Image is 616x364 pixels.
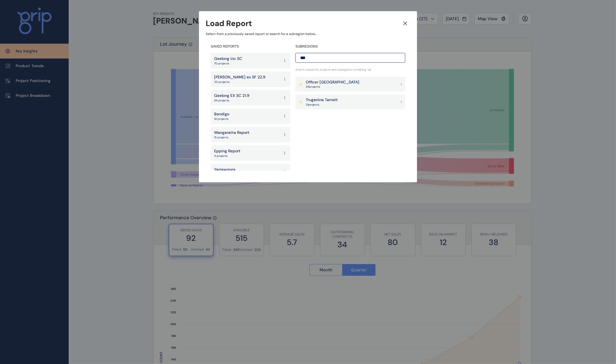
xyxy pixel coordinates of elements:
[206,18,252,29] h3: Load Report
[214,74,265,80] p: [PERSON_NAME] ex SF 22.9
[214,62,242,66] p: 70 projects
[214,117,229,121] p: 19 projects
[214,136,249,139] p: 15 projects
[211,44,290,49] h4: SAVED REPORTS
[295,68,405,72] p: Search results for projects and subregions containing ' tar '
[306,85,359,89] p: 35 project s
[214,130,249,136] p: Wangaratta Report
[214,154,240,158] p: 4 projects
[306,97,338,103] p: Truganina Tarneit
[214,56,242,62] p: Geelong inc SC
[306,80,359,85] p: Officer [GEOGRAPHIC_DATA]
[214,167,235,172] p: Yarrawonga
[214,148,240,154] p: Epping Report
[214,93,249,99] p: Geelong EX SC 21.9
[206,32,410,36] p: Select from a previously saved report or search for a subregion below...
[214,80,265,84] p: 20 projects
[214,111,229,117] p: Bendigo
[295,44,405,49] h4: SUBREGIONS
[214,99,249,102] p: 64 projects
[306,103,338,107] p: 31 project s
